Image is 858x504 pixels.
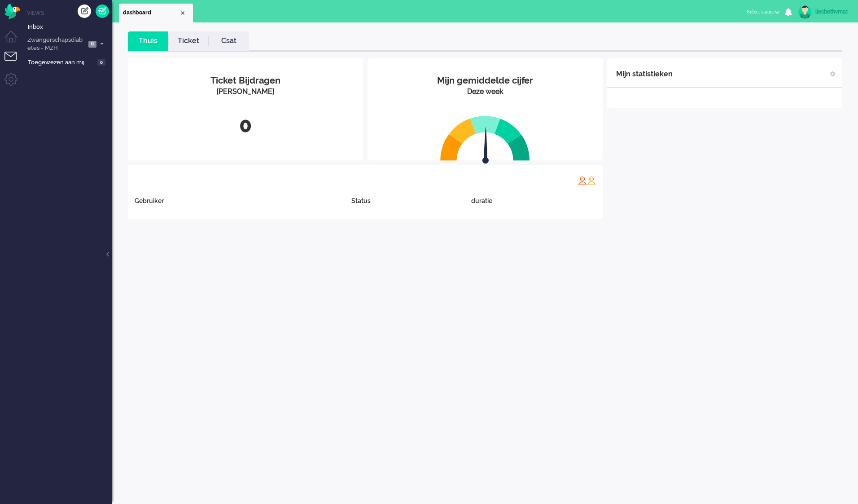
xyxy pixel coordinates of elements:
[815,7,849,16] div: liesbethvmsc
[741,5,785,18] button: Select status
[4,4,20,19] img: flow_omnibird.svg
[741,3,785,22] li: Select status
[135,111,356,140] div: 0
[97,59,105,66] span: 0
[471,196,603,210] div: duratie
[374,87,596,97] div: Deze week
[28,58,95,67] span: Toegewezen aan mij
[27,9,112,17] li: Views
[26,57,112,67] a: Toegewezen aan mij 0
[578,176,587,185] img: profile_red.svg
[128,36,168,46] a: Thuis
[128,31,168,51] li: Thuis
[26,36,86,53] span: Zwangerschapsdiabetes - MZH
[587,176,596,185] img: profile_orange.svg
[26,22,112,31] a: Inbox
[616,65,673,83] div: Mijn statistieken
[4,31,25,51] li: Dashboard menu
[374,74,596,87] div: Mijn gemiddelde cijfer
[4,6,20,13] a: Omnidesk
[797,5,849,19] a: liesbethvmsc
[179,9,186,17] div: Close tab
[4,52,25,72] li: Tickets menu
[747,9,774,15] span: Select status
[466,127,505,166] img: arrow.svg
[88,41,96,48] span: 6
[168,31,209,51] li: Ticket
[798,5,812,19] img: avatar
[351,196,472,210] div: Status
[209,36,249,46] a: Csat
[135,74,356,87] div: Ticket Bijdragen
[209,31,249,51] li: Csat
[123,9,179,17] span: dashboard
[440,115,530,161] img: semi_circle.svg
[78,4,91,18] div: Creëer ticket
[28,23,112,31] span: Inbox
[119,4,193,22] li: Dashboard
[135,87,356,97] div: [PERSON_NAME]
[96,4,109,18] a: Quick Ticket
[128,196,351,210] div: Gebruiker
[168,36,209,46] a: Ticket
[4,73,25,93] li: Admin menu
